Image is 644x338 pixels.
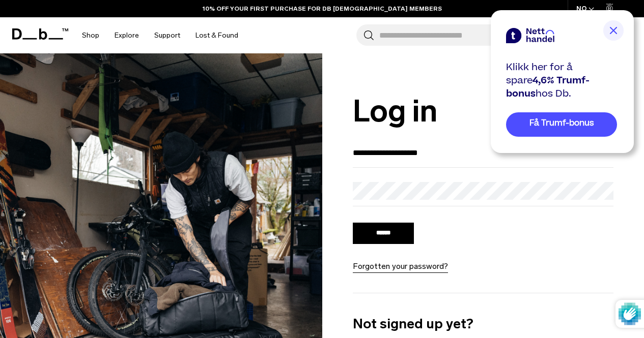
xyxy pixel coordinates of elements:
[619,300,641,328] img: Protected by hCaptcha
[82,17,99,53] a: Shop
[203,4,442,13] a: 10% OFF YOUR FIRST PURCHASE FOR DB [DEMOGRAPHIC_DATA] MEMBERS
[506,61,617,101] div: Klikk her for å spare hos Db.
[353,260,448,272] a: Forgotten your password?
[154,17,180,53] a: Support
[529,117,594,129] span: Få Trumf-bonus
[195,17,238,53] a: Lost & Found
[603,20,624,41] img: close button
[353,314,614,334] h3: Not signed up yet?
[506,28,554,43] img: netthandel brand logo
[353,94,614,128] h1: Log in
[506,112,617,137] a: Få Trumf-bonus
[506,74,590,101] span: 4,6% Trumf-bonus
[115,17,139,53] a: Explore
[74,17,246,53] nav: Main Navigation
